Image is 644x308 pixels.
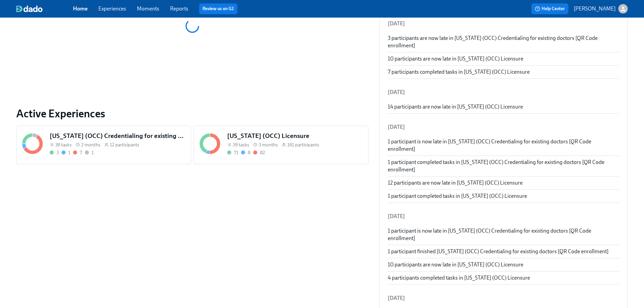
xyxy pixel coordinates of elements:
li: [DATE] [388,84,619,100]
img: dado [16,5,43,12]
div: 4 participants completed tasks in [US_STATE] (OCC) Licensure [388,274,619,282]
span: Help Center [535,5,565,12]
div: 1 participant is now late in [US_STATE] (OCC) Credentialing for existing doctors [QR Code enrollm... [388,227,619,242]
h5: [US_STATE] (OCC) Licensure [227,132,363,140]
div: 12 participants are now late in [US_STATE] (OCC) Licensure [388,179,619,187]
a: Reports [170,5,188,12]
li: [DATE] [388,208,619,224]
p: [PERSON_NAME] [574,5,616,13]
span: 2 months [81,142,100,148]
div: 1 participant finished [US_STATE] (OCC) Credentialing for existing doctors [QR Code enrollment] [388,248,619,255]
span: 161 participants [287,142,319,148]
div: 14 participants are now late in [US_STATE] (OCC) Licensure [388,103,619,111]
button: Help Center [531,3,568,14]
span: 39 tasks [233,142,249,148]
li: [DATE] [388,290,619,306]
a: Review us on G2 [202,5,234,12]
button: [PERSON_NAME] [574,4,628,14]
li: [DATE] [388,119,619,135]
div: 82 [260,149,265,156]
h5: [US_STATE] (OCC) Credentialing for existing doctors [QR Code enrollment] [50,132,185,140]
div: 1 [68,149,70,156]
div: 1 participant completed tasks in [US_STATE] (OCC) Credentialing for existing doctors [QR Code enr... [388,159,619,173]
a: Experiences [98,5,126,12]
div: 1 [92,149,94,156]
div: 10 participants are now late in [US_STATE] (OCC) Licensure [388,261,619,268]
a: [US_STATE] (OCC) Licensure39 tasks 3 months161 participants71882 [194,126,368,164]
div: 1 participant is now late in [US_STATE] (OCC) Credentialing for existing doctors [QR Code enrollm... [388,138,619,153]
a: [US_STATE] (OCC) Credentialing for existing doctors [QR Code enrollment]38 tasks 2 months12 parti... [16,126,191,164]
a: Home [73,5,88,12]
div: 8 [248,149,251,156]
button: Review us on G2 [199,3,237,14]
div: Completed all due tasks [50,149,59,156]
div: With overdue tasks [73,149,82,156]
div: 7 [80,149,82,156]
div: Completed all due tasks [227,149,238,156]
a: dado [16,5,73,12]
a: Active Experiences [16,107,368,120]
a: Moments [137,5,159,12]
div: 1 participant completed tasks in [US_STATE] (OCC) Licensure [388,192,619,200]
div: 3 participants are now late in [US_STATE] (OCC) Credentialing for existing doctors [QR Code enrol... [388,34,619,49]
div: With overdue tasks [253,149,265,156]
li: [DATE] [388,16,619,32]
span: 38 tasks [55,142,72,148]
span: 3 months [259,142,278,148]
div: Not started [85,149,94,156]
div: 7 participants completed tasks in [US_STATE] (OCC) Licensure [388,68,619,76]
div: On time with open tasks [62,149,70,156]
span: 12 participants [110,142,139,148]
div: 71 [234,149,238,156]
div: 3 [56,149,59,156]
div: On time with open tasks [241,149,251,156]
div: 10 participants are now late in [US_STATE] (OCC) Licensure [388,55,619,63]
